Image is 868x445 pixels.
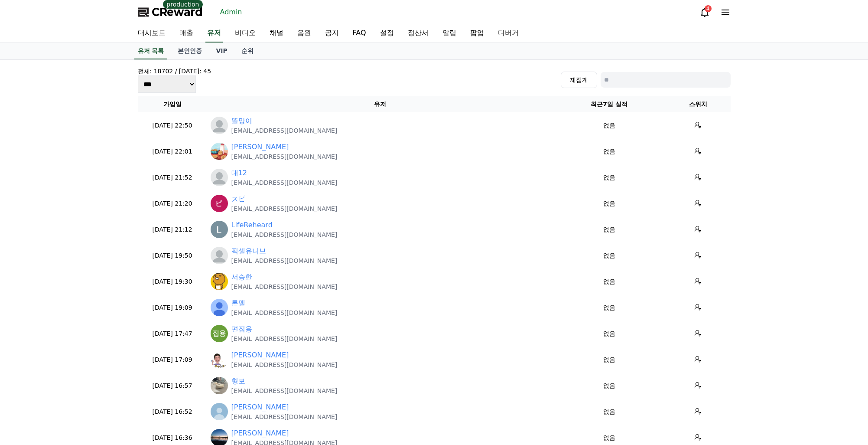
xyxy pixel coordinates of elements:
[556,303,662,312] p: 없음
[231,256,338,265] p: [EMAIL_ADDRESS][DOMAIN_NAME]
[556,433,662,442] p: 없음
[231,142,289,152] a: [PERSON_NAME]
[491,24,526,43] a: 디버거
[699,7,710,17] a: 4
[141,303,204,312] p: [DATE] 19:09
[211,143,228,160] img: https://lh3.googleusercontent.com/a/ACg8ocLvw6RHTqcUtQCdUjJogIZnCe7eoKDtTfSNtMvD4jLEQ7CpKQPs=s96-c
[556,251,662,260] p: 없음
[228,24,263,43] a: 비디오
[209,43,234,59] a: VIP
[556,381,662,390] p: 없음
[138,96,207,112] th: 가입일
[231,360,338,369] p: [EMAIL_ADDRESS][DOMAIN_NAME]
[152,5,203,19] span: CReward
[141,173,204,182] p: [DATE] 21:52
[211,403,228,420] img: http://img1.kakaocdn.net/thumb/R640x640.q70/?fname=http://t1.kakaocdn.net/account_images/default_...
[231,350,289,360] a: [PERSON_NAME]
[231,178,338,187] p: [EMAIL_ADDRESS][DOMAIN_NAME]
[211,351,228,368] img: https://lh3.googleusercontent.com/a/ACg8ocJvi4zTwzGLFGjYjune_UuaIcH0OzeSNhViRRMD6_iKRKLJcd8=s96-c
[141,251,204,260] p: [DATE] 19:50
[138,5,203,19] a: CReward
[134,43,168,59] a: 유저 목록
[211,273,228,290] img: https://lh3.googleusercontent.com/a/ACg8ocI-4z0rMAqvpZIJSJpH2tbvObGlHbC7ziuLb9B-iljDf6ppDXc=s96-c
[211,377,228,394] img: http://k.kakaocdn.net/dn/b1vbP5/btsOXPbp4xX/aSAtf6gzYYATZ8mvW5kkdk/img_640x640.jpg
[211,117,228,134] img: profile_blank.webp
[231,428,289,438] a: [PERSON_NAME]
[231,272,252,282] a: 서승한
[72,288,98,295] span: Messages
[263,24,290,43] a: 채널
[231,152,338,161] p: [EMAIL_ADDRESS][DOMAIN_NAME]
[131,24,172,43] a: 대시보드
[231,376,245,386] a: 형보
[553,96,666,112] th: 최근7일 실적
[231,324,252,334] a: 편집용
[231,194,245,204] a: スピ
[556,199,662,208] p: 없음
[211,195,228,212] img: https://lh3.googleusercontent.com/a/ACg8ocLotWeOpqD7OGXS6LK2Of9SLCAz4s-wVvnWhDQFUHkTxsvvDQ=s96-c
[556,173,662,182] p: 없음
[211,169,228,186] img: profile_blank.webp
[346,24,373,43] a: FAQ
[556,355,662,364] p: 없음
[141,329,204,338] p: [DATE] 17:47
[556,407,662,416] p: 없음
[211,325,228,342] img: https://lh3.googleusercontent.com/a/ACg8ocKEHqv00qEIa4gttqWJDbLk4v4p_ziQ4OYmIsE0AxmzLCYxkA=s96-c
[217,5,246,19] a: Admin
[231,386,338,395] p: [EMAIL_ADDRESS][DOMAIN_NAME]
[231,402,289,412] a: [PERSON_NAME]
[141,147,204,156] p: [DATE] 22:01
[373,24,401,43] a: 설정
[666,96,731,112] th: 스위치
[705,5,712,12] div: 4
[231,334,338,343] p: [EMAIL_ADDRESS][DOMAIN_NAME]
[112,275,166,297] a: Settings
[211,299,228,316] img: https://lh3.googleusercontent.com/a/ACg8ocJsJiY0OPaCWADZPn_ZnIxFbhWDkZDuyLhtATrZ_XmJHD7PCE8=s96-c
[141,433,204,442] p: [DATE] 16:36
[22,288,37,295] span: Home
[141,381,204,390] p: [DATE] 16:57
[141,407,204,416] p: [DATE] 16:52
[207,96,553,112] th: 유저
[205,24,223,43] a: 유저
[561,72,597,88] button: 재집계
[211,221,228,238] img: https://lh3.googleusercontent.com/a/ACg8ocK7rgOKYjM7YAsBdbW2xYFzYC_tFzb2qRV3y5mwTM2DmEIfXw=s96-c
[556,225,662,234] p: 없음
[231,308,338,317] p: [EMAIL_ADDRESS][DOMAIN_NAME]
[231,204,338,213] p: [EMAIL_ADDRESS][DOMAIN_NAME]
[172,24,200,43] a: 매출
[141,225,204,234] p: [DATE] 21:12
[138,67,211,75] h4: 전체: 18702 / [DATE]: 45
[141,199,204,208] p: [DATE] 21:20
[141,355,204,364] p: [DATE] 17:09
[231,246,266,256] a: 픽셀유니브
[463,24,491,43] a: 팝업
[401,24,436,43] a: 정산서
[141,121,204,130] p: [DATE] 22:50
[171,43,209,59] a: 본인인증
[556,277,662,286] p: 없음
[231,230,338,239] p: [EMAIL_ADDRESS][DOMAIN_NAME]
[556,147,662,156] p: 없음
[211,247,228,264] img: profile_blank.webp
[231,282,338,291] p: [EMAIL_ADDRESS][DOMAIN_NAME]
[234,43,260,59] a: 순위
[231,412,338,421] p: [EMAIL_ADDRESS][DOMAIN_NAME]
[3,275,57,297] a: Home
[231,298,245,308] a: 론맬
[231,116,252,126] a: 똘망이
[128,288,150,295] span: Settings
[57,275,112,297] a: Messages
[290,24,318,43] a: 음원
[556,121,662,130] p: 없음
[318,24,346,43] a: 공지
[556,329,662,338] p: 없음
[231,220,273,230] a: LifeReheard
[231,168,247,178] a: 대12
[436,24,463,43] a: 알림
[141,277,204,286] p: [DATE] 19:30
[231,126,338,135] p: [EMAIL_ADDRESS][DOMAIN_NAME]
